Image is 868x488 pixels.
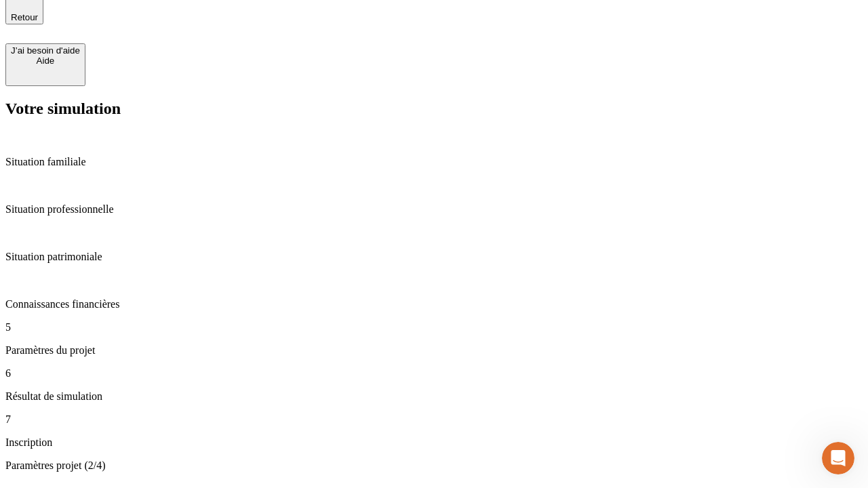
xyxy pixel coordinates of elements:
[5,156,863,168] p: Situation familiale
[5,413,863,426] p: 7
[5,367,863,380] p: 6
[5,390,863,403] p: Résultat de simulation
[5,100,863,118] h2: Votre simulation
[5,460,863,472] p: Paramètres projet (2/4)
[822,442,854,474] iframe: Intercom live chat
[5,203,863,216] p: Situation professionnelle
[5,436,863,449] p: Inscription
[11,12,38,22] span: Retour
[5,298,863,310] p: Connaissances financières
[5,43,85,86] button: J’ai besoin d'aideAide
[11,45,80,56] div: J’ai besoin d'aide
[5,321,863,333] p: 5
[5,344,863,357] p: Paramètres du projet
[5,251,863,263] p: Situation patrimoniale
[11,56,80,66] div: Aide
